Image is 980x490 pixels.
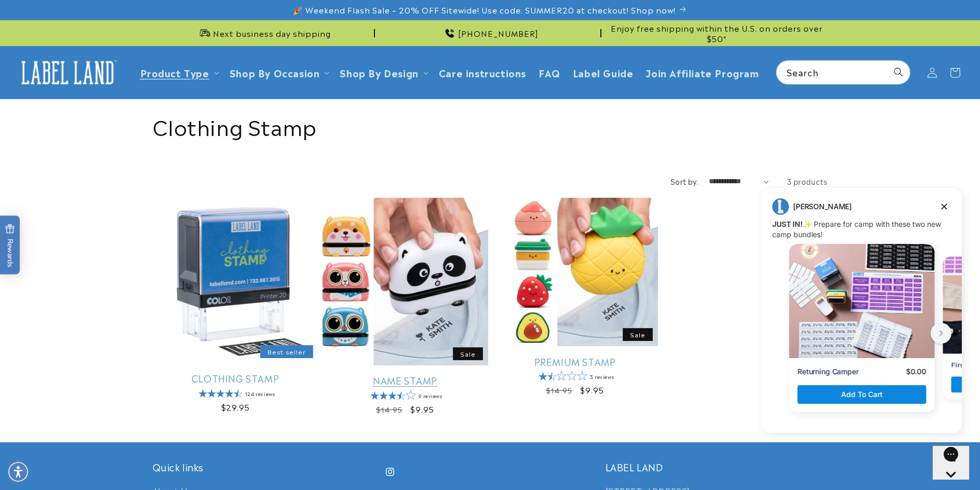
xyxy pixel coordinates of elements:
span: Rewards [5,224,15,267]
p: First Time Camper [197,174,260,183]
span: Join Affiliate Program [646,66,759,78]
summary: Product Type [134,60,223,85]
div: Announcement [379,20,601,46]
div: Announcement [606,20,828,46]
iframe: Gorgias live chat messenger [932,445,970,480]
h1: Clothing Stamp [153,112,828,139]
a: Clothing Stamp [153,372,318,384]
div: Announcement [153,20,375,46]
a: Label Land [12,52,124,92]
summary: Shop By Occasion [223,60,334,85]
span: Enjoy free shipping within the U.S. on orders over $50* [606,23,828,43]
span: 🎉 Weekend Flash Sale – 20% OFF Sitewide! Use code: SUMMER20 at checkout! Shop now! [293,5,676,15]
img: Label Land [16,57,119,89]
a: Join Affiliate Program [639,60,765,85]
a: Product Type [140,65,209,79]
a: FAQ [532,60,567,85]
h2: LABEL LAND [606,461,828,473]
h2: Quick links [153,461,375,473]
div: Accessibility Menu [7,460,30,483]
span: [PHONE_NUMBER] [458,28,539,38]
span: Next business day shipping [213,28,331,38]
button: next button [177,137,197,157]
a: Premium Stamp [492,356,658,367]
span: Care instructions [439,66,526,78]
a: Care instructions [433,60,532,85]
iframe: Gorgias live chat campaigns [754,186,970,448]
span: Shop By Occasion [230,66,320,78]
span: 3 products [787,176,828,186]
span: FAQ [539,66,560,78]
summary: Shop By Design [333,60,432,85]
a: Shop By Design [340,65,418,79]
a: Label Guide [567,60,640,85]
label: Sort by: [670,176,699,186]
a: Name Stamp [323,374,488,386]
span: Label Guide [573,66,634,78]
button: Search [887,61,910,84]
